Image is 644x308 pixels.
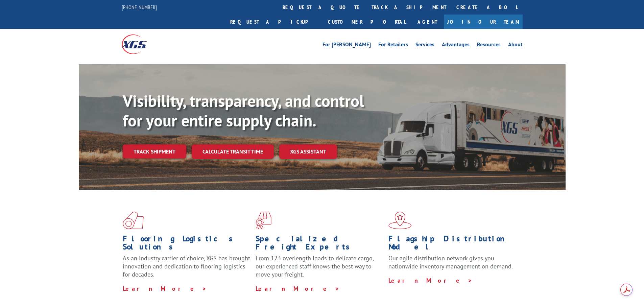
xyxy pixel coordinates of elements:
a: Request a pickup [225,15,323,29]
img: xgs-icon-flagship-distribution-model-red [388,212,412,229]
a: Calculate transit time [192,144,274,159]
a: Customer Portal [323,15,411,29]
a: For [PERSON_NAME] [323,42,371,49]
a: Track shipment [123,144,186,159]
a: Resources [477,42,501,49]
img: xgs-icon-total-supply-chain-intelligence-red [123,212,144,229]
a: Learn More > [256,285,340,292]
a: Learn More > [388,277,473,284]
span: Our agile distribution network gives you nationwide inventory management on demand. [388,254,513,270]
a: Learn More > [123,285,207,292]
a: Join Our Team [444,15,523,29]
a: [PHONE_NUMBER] [122,4,157,10]
b: Visibility, transparency, and control for your entire supply chain. [123,90,364,131]
a: Advantages [442,42,470,49]
a: For Retailers [378,42,408,49]
a: Agent [411,15,444,29]
h1: Flooring Logistics Solutions [123,235,251,254]
a: About [508,42,523,49]
a: XGS ASSISTANT [279,144,337,159]
span: As an industry carrier of choice, XGS has brought innovation and dedication to flooring logistics... [123,254,250,278]
img: xgs-icon-focused-on-flooring-red [256,212,271,229]
h1: Flagship Distribution Model [388,235,516,254]
h1: Specialized Freight Experts [256,235,383,254]
a: Services [415,42,434,49]
p: From 123 overlength loads to delicate cargo, our experienced staff knows the best way to move you... [256,254,383,284]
